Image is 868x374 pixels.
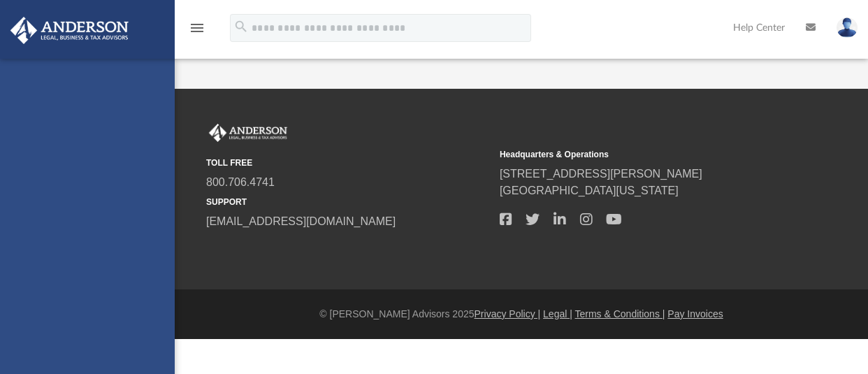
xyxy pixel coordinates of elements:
a: Terms & Conditions | [575,308,665,319]
a: [GEOGRAPHIC_DATA][US_STATE] [500,185,679,196]
a: [EMAIL_ADDRESS][DOMAIN_NAME] [206,215,396,227]
a: Pay Invoices [667,308,723,319]
img: User Pic [837,17,858,38]
small: TOLL FREE [206,157,490,169]
a: [STREET_ADDRESS][PERSON_NAME] [500,168,702,180]
small: Headquarters & Operations [500,148,783,161]
small: SUPPORT [206,196,490,208]
a: 800.706.4741 [206,176,275,188]
i: menu [189,20,205,36]
a: Privacy Policy | [475,308,541,319]
i: search [233,19,249,34]
a: menu [189,27,205,36]
a: Legal | [543,308,572,319]
img: Anderson Advisors Platinum Portal [206,124,290,142]
img: Anderson Advisors Platinum Portal [6,17,133,44]
div: © [PERSON_NAME] Advisors 2025 [175,307,868,322]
